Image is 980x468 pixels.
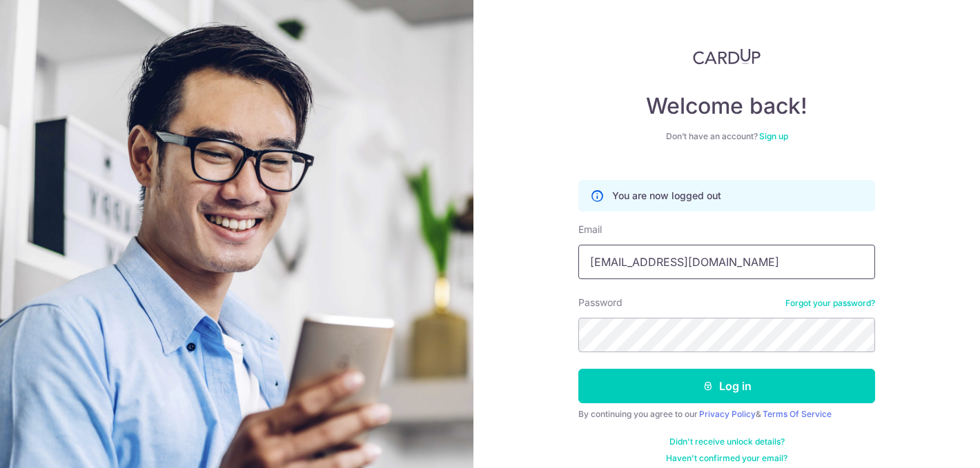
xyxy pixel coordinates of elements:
a: Forgot your password? [785,298,875,309]
img: CardUp Logo [693,48,761,65]
p: You are now logged out [612,189,721,203]
a: Privacy Policy [699,409,756,419]
button: Log in [578,369,875,403]
label: Password [578,296,623,309]
label: Email [578,223,602,236]
a: Didn't receive unlock details? [669,436,785,447]
input: Enter your Email [578,245,875,279]
a: Haven't confirmed your email? [666,453,787,464]
a: Terms Of Service [763,409,832,419]
div: By continuing you agree to our & [578,409,875,420]
h4: Welcome back! [578,92,875,120]
a: Sign up [759,131,788,141]
div: Don’t have an account? [578,131,875,142]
